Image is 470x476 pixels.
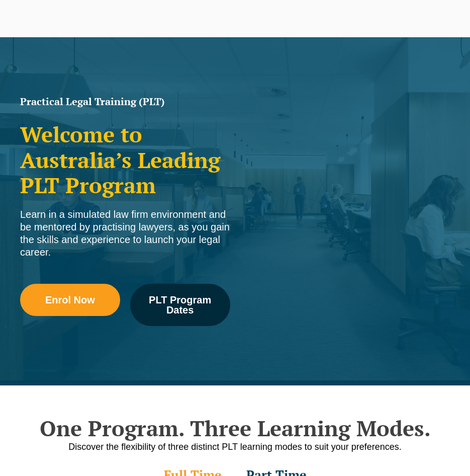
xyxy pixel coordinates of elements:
h1: Practical Legal Training (PLT) [20,97,230,107]
a: Enrol Now [20,284,120,316]
a: PLT Program Dates [130,284,230,326]
div: Learn in a simulated law firm environment and be mentored by practising lawyers, as you gain the ... [20,208,230,259]
span: Enrol Now [45,295,95,305]
h2: Welcome to Australia’s Leading PLT Program [20,122,230,198]
span: PLT Program Dates [137,295,223,315]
